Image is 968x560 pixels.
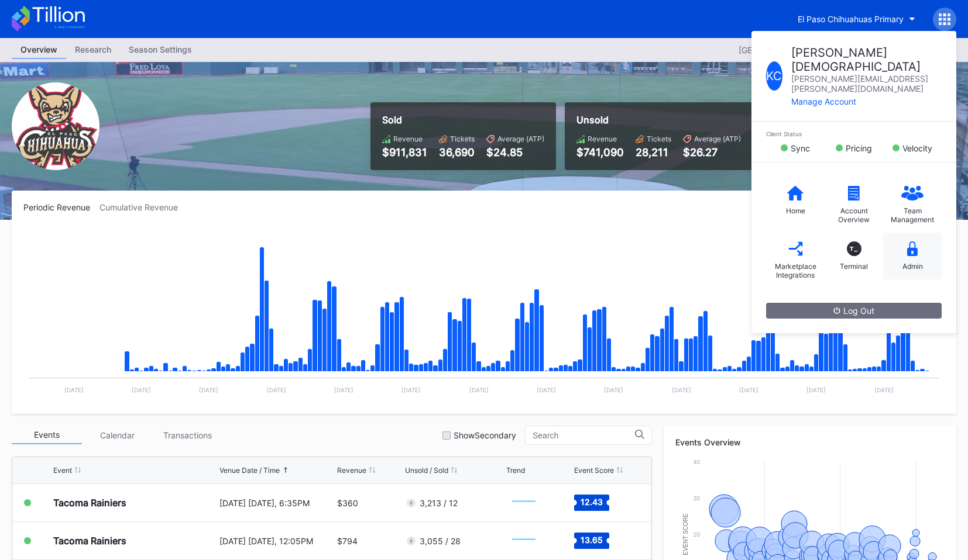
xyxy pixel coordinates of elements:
div: 3,055 / 28 [420,536,461,546]
text: [DATE] [672,386,691,393]
a: Overview [12,41,66,59]
div: 28,211 [636,146,671,158]
div: El Paso Chihuahuas Primary [798,14,904,24]
div: Tacoma Rainiers [53,497,126,509]
div: 36,690 [439,146,475,158]
div: Tickets [450,134,475,143]
text: [DATE] [64,386,84,393]
div: [PERSON_NAME][EMAIL_ADDRESS][PERSON_NAME][DOMAIN_NAME] [791,74,942,94]
text: [DATE] [604,386,623,393]
text: 12.43 [581,497,603,507]
svg: Chart title [506,488,541,517]
div: [DATE] [DATE], 6:35PM [219,498,334,508]
div: Admin [902,262,923,271]
div: Unsold / Sold [405,466,448,475]
text: 30 [693,495,700,502]
text: [DATE] [132,386,151,393]
div: Season Settings [120,41,201,58]
div: Show Secondary [454,430,516,440]
div: Tacoma Rainiers [53,535,126,547]
div: [GEOGRAPHIC_DATA] Primary 2025 [739,45,874,55]
text: [DATE] [806,386,826,393]
text: 40 [693,458,700,465]
div: Tickets [647,134,671,143]
div: Research [66,41,120,58]
div: Trend [506,466,525,475]
div: Log Out [833,306,874,316]
div: Periodic Revenue [23,202,99,212]
a: Season Settings [120,41,201,59]
div: K C [766,61,782,91]
div: Revenue [337,466,366,475]
button: Log Out [766,303,942,319]
div: Average (ATP) [497,134,544,143]
input: Search [533,431,635,440]
div: Event Score [574,466,614,475]
svg: Chart title [506,526,541,555]
div: Account Overview [830,206,877,224]
div: Home [786,206,805,215]
div: $24.85 [486,146,544,158]
button: El Paso Chihuahuas Primary [789,8,924,30]
div: Client Status [766,130,942,137]
div: Velocity [902,143,932,153]
div: [PERSON_NAME] [DEMOGRAPHIC_DATA] [791,46,942,74]
div: Sync [791,143,810,153]
div: Calendar [82,426,152,444]
div: $794 [337,536,358,546]
svg: Chart title [23,227,945,402]
text: [DATE] [267,386,286,393]
div: $911,831 [382,146,427,158]
div: $741,090 [576,146,624,158]
div: Sold [382,114,544,126]
div: Manage Account [791,96,942,106]
text: [DATE] [199,386,218,393]
div: $26.27 [683,146,741,158]
div: Events Overview [675,437,945,447]
div: 3,213 / 12 [420,498,458,508]
div: Revenue [393,134,423,143]
text: 20 [693,531,700,538]
div: Cumulative Revenue [99,202,187,212]
div: Revenue [588,134,617,143]
button: [GEOGRAPHIC_DATA] Primary 2025 [733,42,892,58]
text: [DATE] [401,386,421,393]
div: Events [12,426,82,444]
a: Research [66,41,120,59]
div: Venue Date / Time [219,466,280,475]
div: Transactions [152,426,222,444]
div: Terminal [840,262,868,271]
img: El_Paso_Chihuahuas.svg [12,82,99,170]
div: Event [53,466,72,475]
div: Average (ATP) [694,134,741,143]
div: [DATE] [DATE], 12:05PM [219,536,334,546]
text: [DATE] [537,386,556,393]
text: Event Score [682,513,689,555]
text: [DATE] [469,386,489,393]
text: 13.65 [581,535,603,545]
div: T_ [847,241,861,256]
div: Team Management [889,206,936,224]
div: Marketplace Integrations [772,262,819,279]
div: $360 [337,498,358,508]
text: [DATE] [739,386,758,393]
text: [DATE] [334,386,353,393]
div: Unsold [576,114,741,126]
div: Pricing [846,143,872,153]
text: [DATE] [874,386,894,393]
